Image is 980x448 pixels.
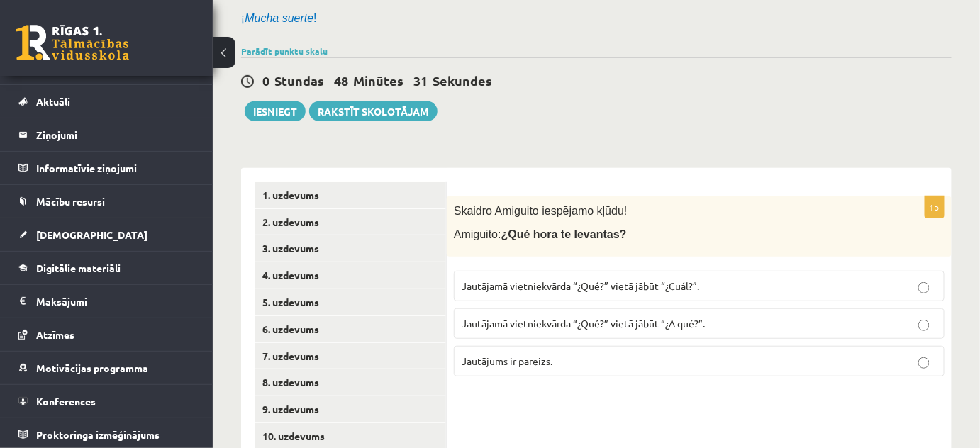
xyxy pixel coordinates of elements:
[36,328,74,341] span: Atzīmes
[18,285,195,318] a: Maksājumi
[255,209,446,235] a: 2. uzdevums
[36,362,148,374] span: Motivācijas programma
[454,228,627,240] span: Amiguito:
[18,185,195,218] a: Mācību resursi
[18,252,195,284] a: Digitālie materiāli
[433,72,492,89] span: Sekundes
[255,343,446,369] a: 7. uzdevums
[245,101,306,121] button: Iesniegt
[36,262,121,274] span: Digitālie materiāli
[334,72,348,89] span: 48
[462,317,705,330] span: Jautājamā vietniekvārda “¿Qué?” vietā jābūt “¿A qué?”.
[241,45,328,57] a: Parādīt punktu skalu
[36,152,195,184] legend: Informatīvie ziņojumi
[18,385,195,418] a: Konferences
[16,25,129,60] a: Rīgas 1. Tālmācības vidusskola
[925,196,945,218] p: 1p
[255,235,446,262] a: 3. uzdevums
[18,152,195,184] a: Informatīvie ziņojumi
[918,282,930,293] input: Jautājamā vietniekvārda “¿Qué?” vietā jābūt “¿Cuál?”.
[18,218,195,251] a: [DEMOGRAPHIC_DATA]
[918,357,930,369] input: Jautājums ir pareizs.
[36,395,96,408] span: Konferences
[462,354,552,367] span: Jautājums ir pareizs.
[36,95,70,108] span: Aktuāli
[18,85,195,118] a: Aktuāli
[36,428,160,441] span: Proktoringa izmēģinājums
[501,228,627,240] b: ¿Qué hora te levantas?
[309,101,438,121] a: Rakstīt skolotājam
[454,205,628,217] span: Skaidro Amiguito iespējamo kļūdu!
[241,12,317,24] span: ¡ !
[255,396,446,422] a: 9. uzdevums
[36,195,105,208] span: Mācību resursi
[255,182,446,208] a: 1. uzdevums
[255,289,446,315] a: 5. uzdevums
[36,285,195,318] legend: Maksājumi
[274,72,324,89] span: Stundas
[255,262,446,289] a: 4. uzdevums
[918,320,930,331] input: Jautājamā vietniekvārda “¿Qué?” vietā jābūt “¿A qué?”.
[36,228,147,241] span: [DEMOGRAPHIC_DATA]
[255,316,446,342] a: 6. uzdevums
[255,369,446,396] a: 8. uzdevums
[413,72,428,89] span: 31
[353,72,403,89] span: Minūtes
[36,118,195,151] legend: Ziņojumi
[245,12,313,24] i: Mucha suerte
[262,72,269,89] span: 0
[18,352,195,384] a: Motivācijas programma
[18,118,195,151] a: Ziņojumi
[18,318,195,351] a: Atzīmes
[462,279,699,292] span: Jautājamā vietniekvārda “¿Qué?” vietā jābūt “¿Cuál?”.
